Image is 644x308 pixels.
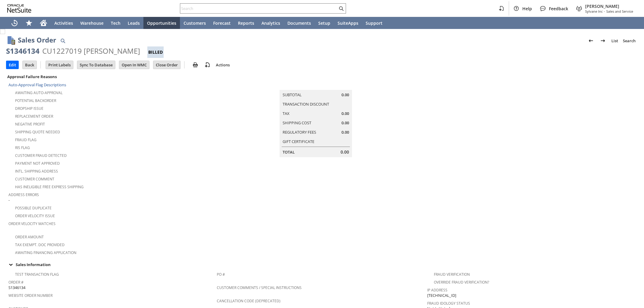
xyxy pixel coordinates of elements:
a: List [609,36,620,46]
a: Awaiting Auto-Approval [15,90,62,95]
a: Setup [315,17,334,29]
span: 0.00 [341,120,349,126]
a: Tax [283,111,290,116]
img: Previous [587,37,594,44]
a: Address Errors [8,192,39,197]
a: IP Address [427,287,447,293]
a: Analytics [258,17,284,29]
a: Shipping Cost [283,120,311,125]
span: 0.00 [341,92,349,98]
a: Intl. Shipping Address [15,169,58,174]
span: Opportunities [147,20,176,26]
span: Analytics [261,20,280,26]
a: Tax Exempt. Doc Provided [15,242,65,247]
a: Regulatory Fees [283,129,316,135]
td: Sales Information [6,261,638,268]
a: Order Amount [15,234,44,240]
a: Has Ineligible Free Express Shipping [15,184,84,189]
a: Activities [51,17,77,29]
a: Customers [180,17,210,29]
a: Cancellation Code (deprecated) [217,298,280,303]
a: Shipping Quote Needed [15,129,60,135]
a: Recent Records [7,17,22,29]
span: Documents [287,20,311,26]
a: Tech [107,17,124,29]
span: Help [522,6,532,11]
a: Customer Comments / Special Instructions [217,285,302,290]
span: 0.00 [341,149,349,155]
span: Warehouse [80,20,104,26]
a: Warehouse [77,17,107,29]
span: [PERSON_NAME] [585,3,633,9]
svg: Shortcuts [25,19,33,27]
a: Possible Duplicate [15,205,52,211]
a: RIS flag [15,145,30,150]
a: Test Transaction Flag [15,272,59,277]
a: Override Fraud Verification? [434,280,489,285]
a: Replacement Order [15,114,53,119]
a: Subtotal [283,92,302,97]
svg: Recent Records [11,19,18,27]
span: - [8,197,10,203]
div: Approval Failure Reasons [6,73,214,81]
span: S1346134 [8,285,25,291]
div: CU1227019 [PERSON_NAME] [42,46,140,56]
a: Dropship Issue [15,106,43,111]
a: Actions [213,62,232,68]
input: Search [180,5,338,12]
a: Order Velocity Issue [15,213,55,218]
a: Documents [284,17,315,29]
input: Close Order [153,61,180,69]
input: Print Labels [46,61,73,69]
div: Shortcuts [22,17,36,29]
input: Sync To Database [77,61,115,69]
span: - [604,9,605,14]
a: Home [36,17,51,29]
div: Sales Information [6,261,636,268]
a: Fraud Flag [15,137,37,142]
h1: Sales Order [18,35,56,45]
a: Fraud Verification [434,272,470,277]
span: Sylvane Inc [585,9,603,14]
a: Total [283,149,295,155]
span: Reports [238,20,254,26]
span: Forecast [213,20,231,26]
svg: Home [40,19,47,27]
a: Gift Certificate [283,139,314,144]
a: Negative Profit [15,122,45,127]
a: Awaiting Financing Application [15,250,76,255]
span: Activities [54,20,73,26]
span: Leads [128,20,140,26]
a: Forecast [210,17,234,29]
a: Auto-Approval Flag Descriptions [8,82,66,87]
a: Customer Fraud Detected [15,153,67,158]
span: Tech [111,20,120,26]
a: Search [620,36,638,46]
a: Leads [124,17,143,29]
a: Reports [234,17,258,29]
span: Sales and Service [606,9,633,14]
a: SuiteApps [334,17,362,29]
a: Support [362,17,386,29]
svg: Search [338,5,345,12]
a: Website Order Number [8,293,53,298]
img: add-record.svg [204,61,211,68]
input: Edit [6,61,18,69]
span: 0.00 [341,129,349,135]
a: Fraud Idology Status [427,301,470,306]
a: Order # [8,280,24,285]
a: PO # [217,272,225,277]
span: [TECHNICAL_ID] [427,293,456,298]
span: Setup [318,20,330,26]
div: Billed [147,46,164,58]
img: print.svg [192,61,199,68]
span: Customers [184,20,206,26]
div: S1346134 [6,46,40,56]
svg: logo [7,4,31,13]
a: Transaction Discount [283,101,329,107]
img: Next [599,37,607,44]
a: Opportunities [143,17,180,29]
img: Quick Find [59,37,66,44]
span: 0.00 [341,111,349,116]
input: Open In WMC [119,61,149,69]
